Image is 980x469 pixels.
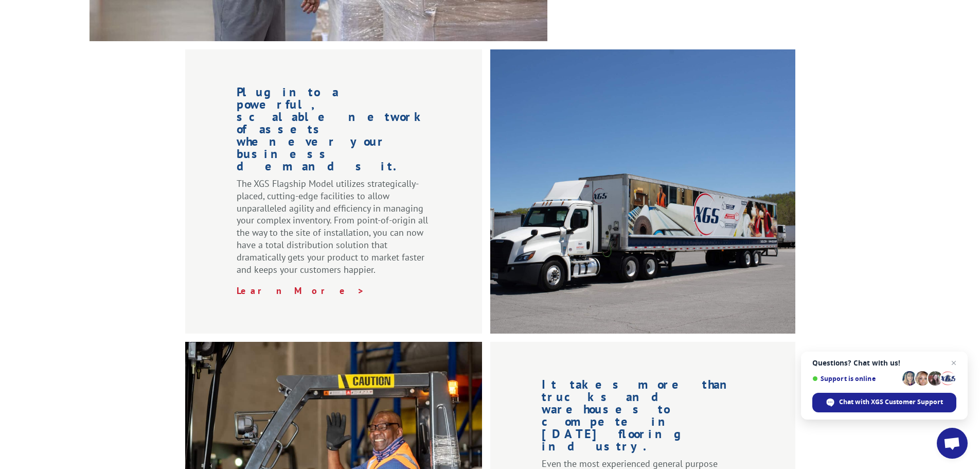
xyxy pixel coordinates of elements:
span: Questions? Chat with us! [812,359,956,367]
h1: It takes more than trucks and warehouses to compete in [DATE] flooring industry. [542,378,744,458]
span: Chat with XGS Customer Support [812,393,956,412]
h1: Plug into a powerful, scalable network of assets whenever your business demands it. [237,86,431,178]
p: The XGS Flagship Model utilizes strategically-placed, cutting-edge facilities to allow unparallel... [237,178,431,285]
a: Open chat [937,428,968,459]
span: Support is online [812,375,899,383]
span: Chat with XGS Customer Support [839,397,943,407]
a: Learn More > [237,285,365,297]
